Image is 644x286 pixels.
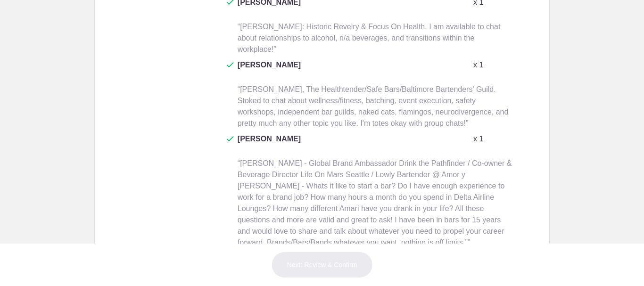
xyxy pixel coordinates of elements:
img: Check dark green [227,62,234,68]
button: Next: Review & Confirm [272,252,373,278]
img: Check dark green [227,136,234,142]
p: x 1 [473,133,483,145]
p: x 1 [473,59,483,71]
span: [PERSON_NAME] [238,59,301,82]
span: “[PERSON_NAME] - Global Brand Ambassador Drink the Pathfinder / Co-owner & Beverage Director Life... [238,159,512,246]
span: “[PERSON_NAME], The Healthtender/Safe Bars/Baltimore Bartenders' Guild. Stoked to chat about well... [238,85,509,127]
span: [PERSON_NAME] [238,133,301,156]
span: “[PERSON_NAME]: Historic Revelry & Focus On Health. I am available to chat about relationships to... [238,23,501,53]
